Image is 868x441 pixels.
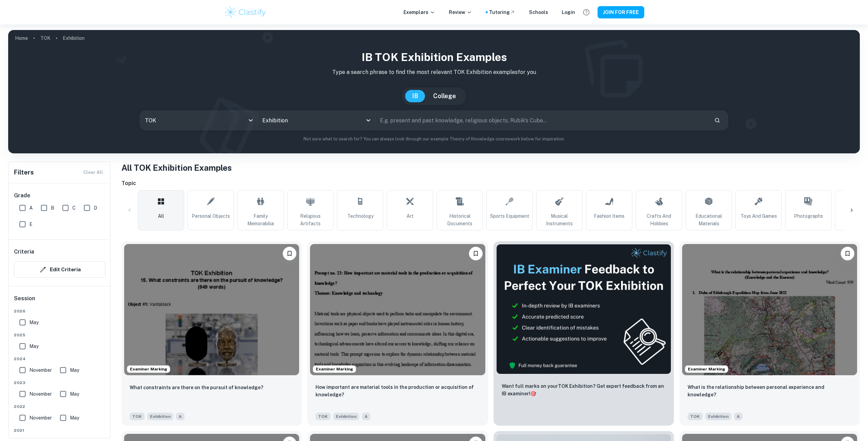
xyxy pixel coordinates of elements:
[14,261,105,278] button: Edit Criteria
[29,366,52,374] span: November
[598,6,644,18] button: JOIN FOR FREE
[740,212,777,220] span: Toys and Games
[711,115,723,126] button: Search
[29,220,32,228] span: E
[176,413,185,420] span: A
[14,248,34,256] h6: Criteria
[14,404,105,410] span: 2022
[494,241,674,426] a: ThumbnailWant full marks on yourTOK Exhibition? Get expert feedback from an IB examiner!
[685,366,728,372] span: Examiner Marking
[403,9,435,16] p: Exemplars
[362,413,370,420] span: A
[94,204,97,212] span: D
[8,30,860,153] img: profile cover
[29,204,33,212] span: A
[14,68,854,76] p: Type a search phrase to find the most relevant TOK Exhibition examples for you
[705,413,731,420] span: Exhibition
[130,413,145,420] span: TOK
[127,366,170,372] span: Examiner Marking
[449,9,472,16] p: Review
[688,413,703,420] span: TOK
[469,247,483,260] button: Please log in to bookmark exemplars
[70,414,79,422] span: May
[639,212,679,227] span: Crafts and Hobbies
[530,391,536,396] span: 🎯
[140,111,258,130] div: TOK
[121,241,302,426] a: Examiner MarkingPlease log in to bookmark exemplarsWhat constraints are there on the pursuit of k...
[29,390,52,398] span: November
[14,380,105,386] span: 2023
[14,136,854,142] p: Not sure what to search for? You can always look through our example Theory of Knowledge coursewo...
[794,212,823,220] span: Photographs
[14,49,854,65] h1: IB TOK Exhibition examples
[14,192,105,200] h6: Grade
[529,9,548,16] a: Schools
[333,413,359,420] span: Exhibition
[426,90,463,102] button: College
[315,413,330,420] span: TOK
[490,212,529,220] span: Sports Equipment
[689,212,729,227] span: Educational Materials
[240,212,281,227] span: Family Memorabilia
[496,244,671,374] img: Thumbnail
[63,34,85,42] p: Exhibition
[594,212,624,220] span: Fashion Items
[407,212,414,220] span: Art
[14,332,105,338] span: 2025
[72,204,76,212] span: C
[121,179,860,187] h6: Topic
[405,90,425,102] button: IB
[51,204,54,212] span: B
[580,6,592,18] button: Help and Feedback
[29,414,52,422] span: November
[14,308,105,314] span: 2026
[224,5,267,19] img: Clastify logo
[375,111,709,130] input: E.g. present and past knowledge, religious objects, Rubik's Cube...
[14,356,105,362] span: 2024
[29,343,39,350] span: May
[130,384,263,391] p: What constraints are there on the pursuit of knowledge?
[290,212,330,227] span: Religious Artifacts
[283,247,296,260] button: Please log in to bookmark exemplars
[679,241,860,426] a: Examiner MarkingPlease log in to bookmark exemplarsWhat is the relationship between personal expe...
[347,212,373,220] span: Technology
[688,383,852,398] p: What is the relationship between personal experience and knowledge?
[14,294,105,308] h6: Session
[147,413,173,420] span: Exhibition
[440,212,480,227] span: Historical Documents
[70,366,79,374] span: May
[158,212,164,220] span: All
[539,212,579,227] span: Musical Instruments
[313,366,356,372] span: Examiner Marking
[258,111,375,130] div: Exhibition
[310,244,485,375] img: TOK Exhibition example thumbnail: How important are material tools in the
[307,241,488,426] a: Examiner MarkingPlease log in to bookmark exemplarsHow important are material tools in the produc...
[682,244,857,375] img: TOK Exhibition example thumbnail: What is the relationship between persona
[562,9,575,16] a: Login
[121,162,860,174] h1: All TOK Exhibition Examples
[40,33,50,43] a: TOK
[124,244,299,375] img: TOK Exhibition example thumbnail: What constraints are there on the pursui
[192,212,230,220] span: Personal Objects
[502,382,666,397] p: Want full marks on your TOK Exhibition ? Get expert feedback from an IB examiner!
[315,383,480,398] p: How important are material tools in the production or acquisition of knowledge?
[70,390,79,398] span: May
[15,33,28,43] a: Home
[489,9,515,16] a: Tutoring
[29,319,39,326] span: May
[734,413,742,420] span: A
[14,427,105,434] span: 2021
[14,168,34,177] h6: Filters
[841,247,854,260] button: Please log in to bookmark exemplars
